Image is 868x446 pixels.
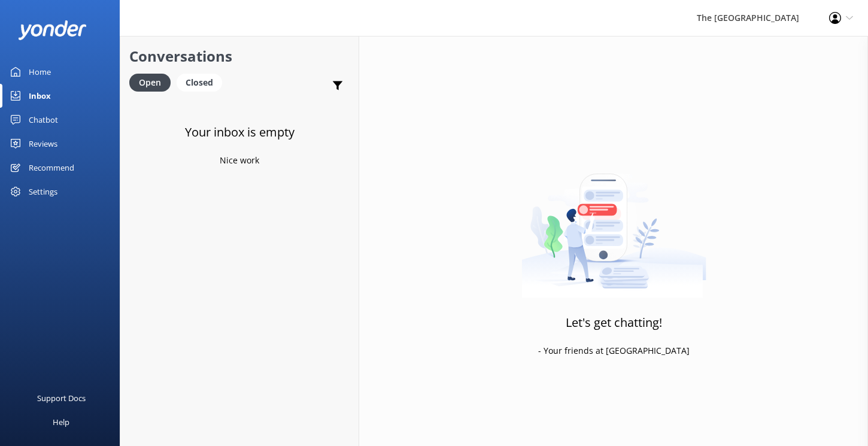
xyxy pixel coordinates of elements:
[29,108,58,132] div: Chatbot
[521,148,706,298] img: artwork of a man stealing a conversation from at giant smartphone
[566,313,662,332] h3: Let's get chatting!
[185,123,295,142] h3: Your inbox is empty
[129,75,177,89] a: Open
[29,60,51,84] div: Home
[129,74,171,92] div: Open
[18,20,87,40] img: yonder-white-logo.png
[29,156,74,180] div: Recommend
[177,74,222,92] div: Closed
[29,180,57,204] div: Settings
[29,132,57,156] div: Reviews
[538,344,690,357] p: - Your friends at [GEOGRAPHIC_DATA]
[177,75,228,89] a: Closed
[29,84,51,108] div: Inbox
[53,410,69,434] div: Help
[129,45,350,68] h2: Conversations
[37,386,86,410] div: Support Docs
[220,154,259,167] p: Nice work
